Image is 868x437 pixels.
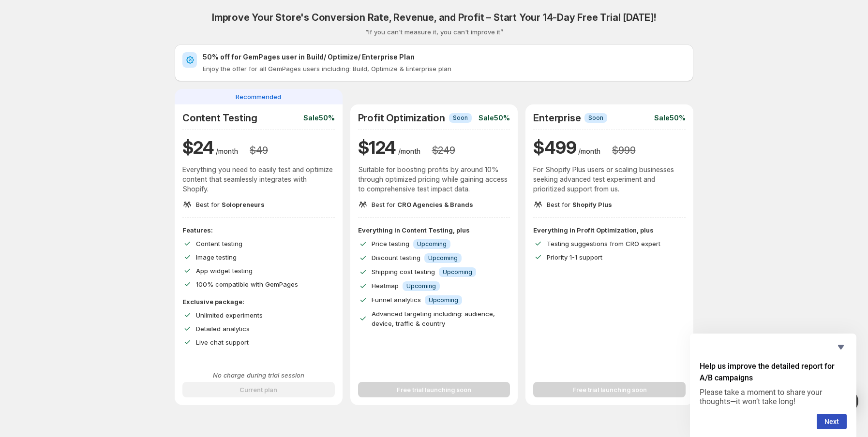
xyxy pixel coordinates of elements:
h2: Profit Optimization [358,112,445,124]
h2: Content Testing [182,112,257,124]
h2: Help us improve the detailed report for A/B campaigns [700,361,847,384]
span: Unlimited experiments [196,311,263,319]
h1: $ 24 [182,136,214,159]
h3: $ 249 [432,145,455,156]
span: Discount testing [372,254,420,262]
span: Detailed analytics [196,325,250,333]
span: Price testing [372,240,409,248]
p: Sale 50% [303,113,335,123]
p: Best for [547,200,612,209]
p: Exclusive package: [182,297,335,306]
span: Soon [453,114,468,122]
span: Upcoming [429,296,458,304]
span: CRO Agencies & Brands [397,201,473,208]
p: Sale 50% [654,113,686,123]
span: Shopify Plus [572,201,612,208]
span: Priority 1-1 support [547,253,602,261]
p: Sale 50% [479,113,510,123]
p: Best for [196,200,265,209]
h1: $ 499 [533,136,576,159]
h3: $ 999 [612,145,635,156]
p: Suitable for boosting profits by around 10% through optimized pricing while gaining access to com... [358,165,510,194]
span: Testing suggestions from CRO expert [547,240,660,248]
span: Advanced targeting including: audience, device, traffic & country [372,310,495,327]
p: Everything in Profit Optimization, plus [533,225,686,235]
p: /month [578,146,600,156]
span: Soon [588,114,603,122]
div: Help us improve the detailed report for A/B campaigns [700,341,847,429]
p: Features: [182,225,335,235]
button: Hide survey [835,341,847,353]
span: Upcoming [417,240,447,248]
span: App widget testing [196,267,253,275]
p: Best for [372,200,473,209]
span: Live chat support [196,338,249,346]
span: Shipping cost testing [372,268,435,276]
p: Enjoy the offer for all GemPages users including: Build, Optimize & Enterprise plan [203,64,686,73]
button: Next question [817,414,847,429]
p: /month [398,146,420,156]
span: Upcoming [443,268,472,276]
p: /month [216,146,238,156]
p: Please take a moment to share your thoughts—it won’t take long! [700,388,847,406]
span: Image testing [196,253,237,261]
p: Everything you need to easily test and optimize content that seamlessly integrates with Shopify. [182,165,335,194]
h2: 50% off for GemPages user in Build/ Optimize/ Enterprise Plan [203,52,686,62]
p: No charge during trial session [182,370,335,380]
span: 100% compatible with GemPages [196,280,298,288]
h3: $ 49 [250,145,268,156]
p: “If you can't measure it, you can't improve it” [365,27,503,37]
span: Funnel analytics [372,296,421,304]
span: Upcoming [406,282,436,290]
span: Content testing [196,240,242,248]
span: Upcoming [428,254,458,262]
span: Heatmap [372,282,399,290]
h1: $ 124 [358,136,396,159]
span: Recommended [236,92,281,102]
h2: Improve Your Store's Conversion Rate, Revenue, and Profit – Start Your 14-Day Free Trial [DATE]! [212,12,656,23]
p: Everything in Content Testing, plus [358,225,510,235]
p: For Shopify Plus users or scaling businesses seeking advanced test experiment and prioritized sup... [533,165,686,194]
span: Solopreneurs [222,201,265,208]
h2: Enterprise [533,112,581,124]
